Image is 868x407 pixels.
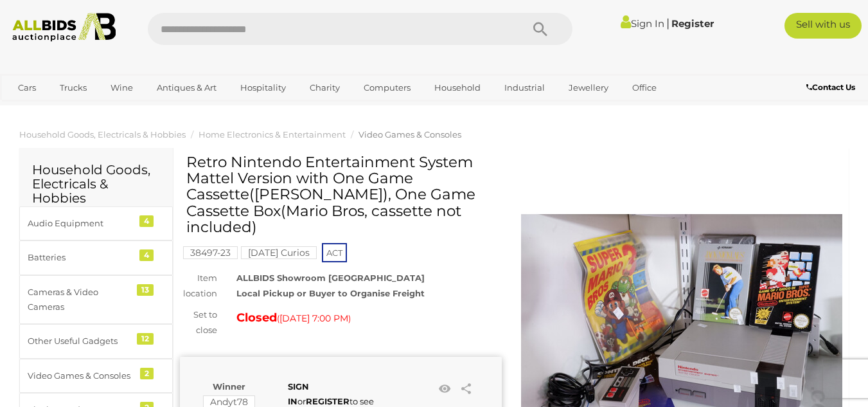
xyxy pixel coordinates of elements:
div: 2 [140,368,154,379]
a: Jewellery [560,77,617,98]
a: Household [426,77,489,98]
a: REGISTER [306,396,350,406]
li: Watch this item [435,379,454,399]
strong: ALLBIDS Showroom [GEOGRAPHIC_DATA] [236,273,425,283]
span: ACT [322,243,347,262]
div: 4 [139,249,154,261]
b: Winner [213,381,245,392]
mark: 38497-23 [183,246,238,259]
a: Video Games & Consoles 2 [19,359,173,393]
a: Register [671,17,714,30]
div: Set to close [170,307,227,338]
img: Allbids.com.au [6,13,122,42]
a: Charity [301,77,348,98]
a: Household Goods, Electricals & Hobbies [19,129,186,140]
a: Sports [10,98,53,120]
div: Audio Equipment [28,216,134,231]
button: Search [508,13,572,45]
a: Other Useful Gadgets 12 [19,324,173,358]
div: 13 [137,284,154,296]
a: Video Games & Consoles [359,129,461,140]
a: Audio Equipment 4 [19,206,173,240]
a: Trucks [51,77,95,98]
a: Home Electronics & Entertainment [199,129,346,140]
a: Hospitality [232,77,294,98]
a: Contact Us [806,80,858,95]
h1: Retro Nintendo Entertainment System Mattel Version with One Game Cassette([PERSON_NAME]), One Gam... [186,154,499,235]
a: Batteries 4 [19,240,173,275]
div: Cameras & Video Cameras [28,285,134,315]
a: Wine [102,77,141,98]
a: SIGN IN [288,381,309,406]
span: ( ) [277,313,351,323]
b: Contact Us [806,82,855,92]
a: [GEOGRAPHIC_DATA] [60,98,168,120]
strong: Closed [236,311,277,325]
div: Batteries [28,250,134,265]
span: | [666,16,669,30]
div: Item location [170,271,227,301]
div: Video Games & Consoles [28,368,134,383]
a: Cars [10,77,44,98]
div: 12 [137,333,154,345]
a: Sign In [621,17,664,30]
a: Cameras & Video Cameras 13 [19,275,173,325]
strong: Local Pickup or Buyer to Organise Freight [236,288,425,298]
mark: [DATE] Curios [241,246,317,259]
a: Office [624,77,665,98]
a: 38497-23 [183,248,238,258]
a: Industrial [496,77,553,98]
h2: Household Goods, Electricals & Hobbies [32,163,160,205]
a: Computers [355,77,419,98]
div: 4 [139,215,154,227]
a: [DATE] Curios [241,248,317,258]
span: [DATE] 7:00 PM [279,312,348,324]
a: Sell with us [784,13,862,39]
div: Other Useful Gadgets [28,334,134,348]
a: Antiques & Art [148,77,225,98]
